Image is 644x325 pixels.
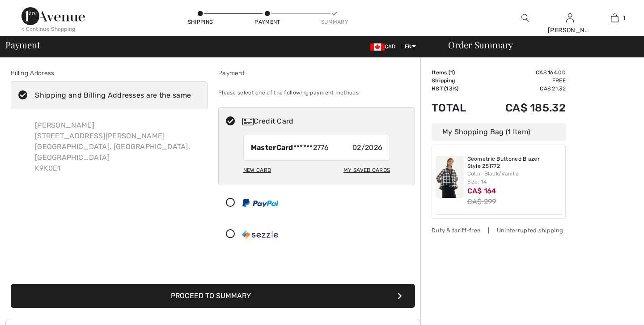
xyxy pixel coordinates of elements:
div: Summary [321,18,348,26]
span: CA$ 164 [467,187,496,195]
div: Payment [218,68,415,78]
td: CA$ 21.32 [480,85,566,93]
div: < Continue Shopping [21,25,76,33]
span: EN [405,43,416,50]
td: Shipping [432,77,480,85]
span: 02/2026 [352,142,382,153]
img: 1ère Avenue [21,7,85,25]
img: My Info [566,13,574,23]
img: Sezzle [242,230,278,239]
td: Items ( ) [432,68,480,77]
td: Total [432,93,480,123]
td: CA$ 164.00 [480,68,566,77]
strong: MasterCard [251,143,293,152]
img: My Bag [611,13,619,23]
div: Billing Address [11,68,208,78]
button: Proceed to Summary [11,284,415,308]
div: [PERSON_NAME] [STREET_ADDRESS][PERSON_NAME] [GEOGRAPHIC_DATA], [GEOGRAPHIC_DATA], [GEOGRAPHIC_DAT... [28,113,208,181]
div: Order Summary [437,40,639,49]
img: Credit Card [242,118,254,125]
div: Shipping [187,18,214,26]
a: Geometric Buttoned Blazer Style 251772 [467,156,562,170]
img: Geometric Buttoned Blazer Style 251772 [436,156,464,198]
td: Free [480,77,566,85]
div: [PERSON_NAME] [548,26,592,35]
div: New Card [243,162,271,178]
a: 1 [593,13,636,23]
span: Payment [5,40,40,49]
div: Credit Card [242,116,409,127]
div: My Shopping Bag (1 Item) [432,123,566,141]
td: CA$ 185.32 [480,93,566,123]
a: Sign In [566,13,574,22]
div: Please select one of the following payment methods [218,81,415,104]
img: search the website [521,13,529,23]
div: Color: Black/Vanilla Size: 14 [467,170,562,186]
span: CAD [370,43,399,50]
div: My Saved Cards [343,162,390,178]
s: CA$ 299 [467,197,496,206]
span: 1 [450,69,453,76]
td: HST (13%) [432,85,480,93]
div: Payment [254,18,281,26]
img: Canadian Dollar [370,43,385,51]
div: Shipping and Billing Addresses are the same [35,90,191,101]
img: PayPal [242,199,278,207]
div: Duty & tariff-free | Uninterrupted shipping [432,226,566,235]
span: 1 [623,14,625,22]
